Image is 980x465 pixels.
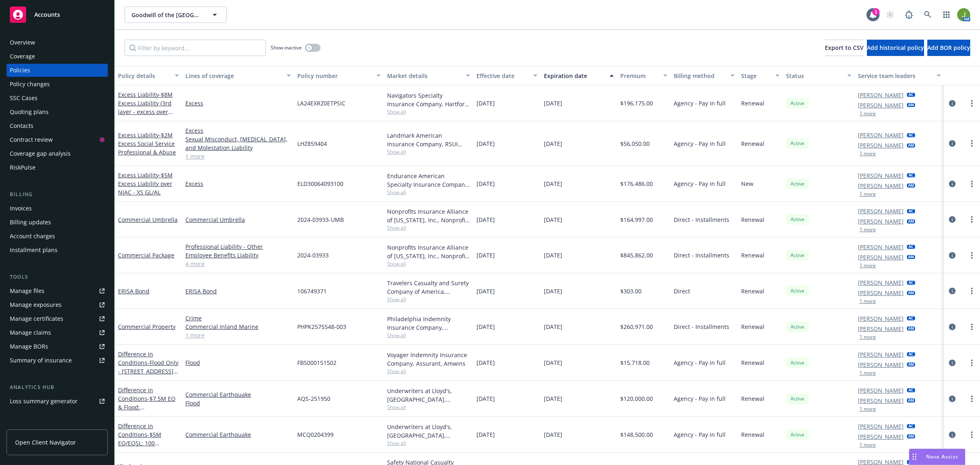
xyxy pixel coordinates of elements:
div: Quoting plans [10,105,49,118]
span: Active [789,216,806,223]
div: Premium [620,72,659,80]
a: more [967,430,977,440]
div: Service team leaders [858,72,932,80]
a: more [967,394,977,404]
a: [PERSON_NAME] [858,386,904,395]
span: Goodwill of the [GEOGRAPHIC_DATA] [131,11,202,19]
a: more [967,139,977,148]
span: Direct - Installments [674,251,729,259]
a: Contacts [7,119,108,132]
a: Sexual Misconduct, [MEDICAL_DATA], and Molestation Liability [185,135,291,152]
a: [PERSON_NAME] [858,253,904,262]
span: [DATE] [477,99,495,107]
button: Policy details [115,66,182,85]
a: [PERSON_NAME] [858,350,904,359]
button: 1 more [860,263,876,268]
div: Billing updates [10,216,51,229]
div: RiskPulse [10,161,36,174]
span: Show inactive [271,44,302,51]
a: Manage exposures [7,298,108,311]
a: ERISA Bond [118,287,149,295]
a: ERISA Bond [185,287,291,295]
a: Excess Liability [118,91,173,124]
button: Premium [617,66,671,85]
img: photo [957,8,970,21]
span: Add historical policy [867,44,924,51]
span: Accounts [34,11,60,18]
a: RiskPulse [7,161,108,174]
div: Manage files [10,284,45,297]
span: LA24EXRZ0ETPSIC [297,99,345,107]
span: Renewal [741,287,764,295]
a: [PERSON_NAME] [858,422,904,431]
span: $303.00 [620,287,641,295]
button: 1 more [860,407,876,411]
div: Contract review [10,133,53,146]
div: Manage certificates [10,312,63,325]
button: Market details [384,66,474,85]
span: [DATE] [544,179,562,188]
span: PHPK2575548-003 [297,322,346,331]
span: 106749371 [297,287,327,295]
a: more [967,286,977,296]
span: [DATE] [544,394,562,403]
div: Manage exposures [10,298,62,311]
span: Renewal [741,215,764,224]
span: Active [789,395,806,402]
div: Billing method [674,72,726,80]
button: Effective date [473,66,541,85]
span: 2024-03933 [297,251,329,259]
div: Nonprofits Insurance Alliance of [US_STATE], Inc., Nonprofits Insurance Alliance of [US_STATE], I... [387,207,470,224]
a: Commercial Earthquake [185,390,291,399]
span: Show all [387,332,470,339]
div: Billing [7,190,108,199]
span: Renewal [741,322,764,331]
span: Show all [387,368,470,375]
span: $120,000.00 [620,394,653,403]
span: Agency - Pay in full [674,358,726,367]
a: [PERSON_NAME] [858,91,904,99]
a: Installment plans [7,244,108,257]
a: Difference in Conditions [118,350,178,384]
a: Billing updates [7,216,108,229]
a: Flood [185,399,291,407]
a: [PERSON_NAME] [858,432,904,441]
span: $845,862.00 [620,251,653,259]
span: [DATE] [477,394,495,403]
a: Manage BORs [7,340,108,353]
a: Manage claims [7,326,108,339]
div: Underwriters at Lloyd's, [GEOGRAPHIC_DATA], [PERSON_NAME] of [GEOGRAPHIC_DATA], [GEOGRAPHIC_DATA] [387,387,470,404]
button: Add BOR policy [927,40,970,56]
span: Renewal [741,139,764,148]
button: 1 more [860,151,876,156]
a: Contract review [7,133,108,146]
a: circleInformation [947,430,957,440]
span: Show all [387,108,470,115]
span: $196,175.00 [620,99,653,107]
a: [PERSON_NAME] [858,131,904,139]
span: Add BOR policy [927,44,970,51]
span: - Flood Only - [STREET_ADDRESS][US_STATE] [118,359,178,384]
span: [DATE] [544,287,562,295]
a: Report a Bug [901,7,917,23]
div: Analytics hub [7,383,108,391]
div: Endurance American Specialty Insurance Company, Sompo International, Amwins [387,172,470,189]
a: Excess [185,126,291,135]
a: Excess [185,179,291,188]
div: Loss summary generator [10,395,78,408]
button: 1 more [860,299,876,304]
div: Philadelphia Indemnity Insurance Company, [GEOGRAPHIC_DATA] Insurance Companies [387,315,470,332]
a: [PERSON_NAME] [858,314,904,323]
input: Filter by keyword... [125,40,266,56]
div: SSC Cases [10,92,38,105]
a: [PERSON_NAME] [858,243,904,251]
button: Export to CSV [825,40,864,56]
button: Service team leaders [855,66,944,85]
a: [PERSON_NAME] [858,360,904,369]
span: Agency - Pay in full [674,430,726,439]
span: Show all [387,296,470,303]
button: Goodwill of the [GEOGRAPHIC_DATA] [125,7,227,23]
span: Active [789,180,806,188]
span: Renewal [741,251,764,259]
a: Summary of insurance [7,354,108,367]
